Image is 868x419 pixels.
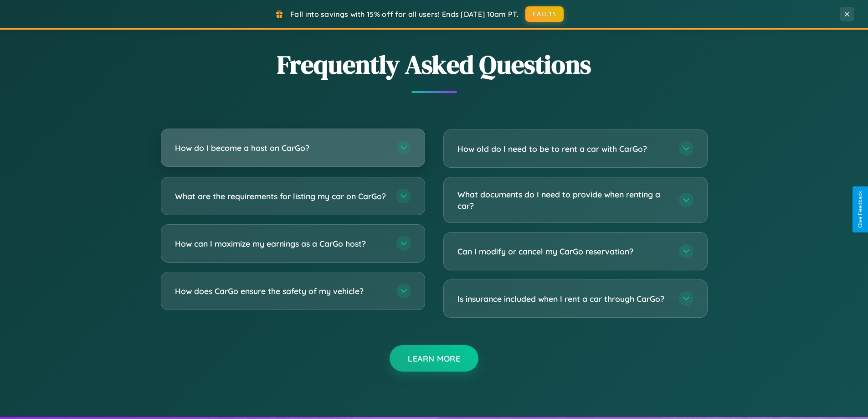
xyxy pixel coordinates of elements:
[390,345,478,372] button: Learn More
[175,238,387,249] h3: How can I maximize my earnings as a CarGo host?
[525,6,564,22] button: FALL15
[457,293,670,305] h3: Is insurance included when I rent a car through CarGo?
[290,10,519,19] span: Fall into savings with 15% off for all users! Ends [DATE] 10am PT.
[161,47,708,82] h2: Frequently Asked Questions
[457,246,670,257] h3: Can I modify or cancel my CarGo reservation?
[175,191,387,202] h3: What are the requirements for listing my car on CarGo?
[457,189,670,211] h3: What documents do I need to provide when renting a car?
[175,142,387,154] h3: How do I become a host on CarGo?
[857,191,863,228] div: Give Feedback
[457,143,670,155] h3: How old do I need to be to rent a car with CarGo?
[175,285,387,297] h3: How does CarGo ensure the safety of my vehicle?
